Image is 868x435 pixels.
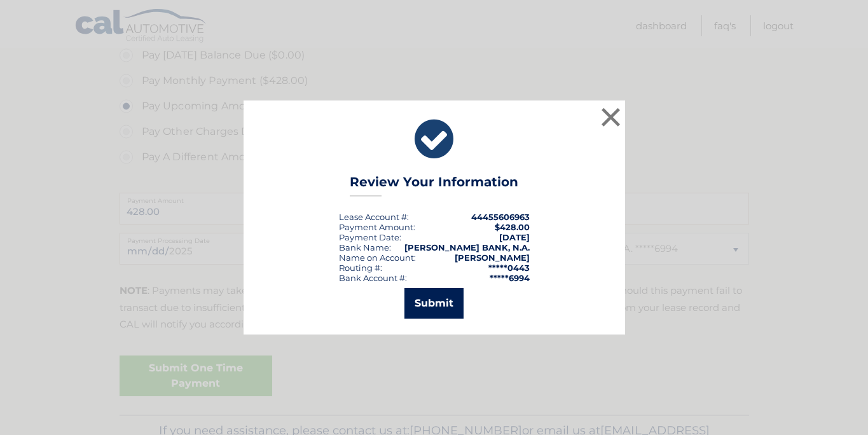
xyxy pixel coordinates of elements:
button: Submit [404,288,464,319]
div: Name on Account: [339,252,416,263]
h3: Review Your Information [350,174,518,197]
div: Bank Account #: [339,273,407,283]
strong: [PERSON_NAME] BANK, N.A. [404,242,530,252]
div: Payment Amount: [339,222,415,232]
div: Bank Name: [339,242,391,252]
div: Lease Account #: [339,212,409,222]
div: : [339,232,401,242]
span: Payment Date [339,232,399,242]
span: [DATE] [499,232,530,242]
button: × [598,104,624,130]
strong: 44455606963 [471,212,530,222]
span: $428.00 [495,222,530,232]
div: Routing #: [339,263,382,273]
strong: [PERSON_NAME] [455,252,530,263]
